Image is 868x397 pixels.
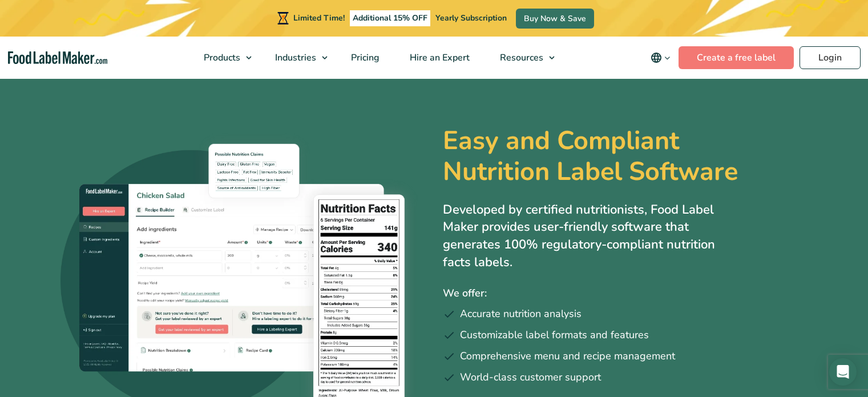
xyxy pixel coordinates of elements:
[516,9,594,29] a: Buy Now & Save
[460,348,675,364] span: Comprehensive menu and recipe management
[272,51,317,64] span: Industries
[800,46,861,69] a: Login
[336,37,392,79] a: Pricing
[350,10,430,26] span: Additional 15% OFF
[829,358,857,386] div: Open Intercom Messenger
[406,51,471,64] span: Hire an Expert
[395,37,482,79] a: Hire an Expert
[460,306,582,322] span: Accurate nutrition analysis
[293,13,345,23] span: Limited Time!
[485,37,560,79] a: Resources
[443,285,808,302] p: We offer:
[443,126,782,187] h1: Easy and Compliant Nutrition Label Software
[443,201,740,271] p: Developed by certified nutritionists, Food Label Maker provides user-friendly software that gener...
[460,327,649,343] span: Customizable label formats and features
[260,37,333,79] a: Industries
[460,370,601,385] span: World-class customer support
[348,51,381,64] span: Pricing
[679,46,794,69] a: Create a free label
[496,51,544,64] span: Resources
[200,51,241,64] span: Products
[189,37,257,79] a: Products
[435,13,507,23] span: Yearly Subscription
